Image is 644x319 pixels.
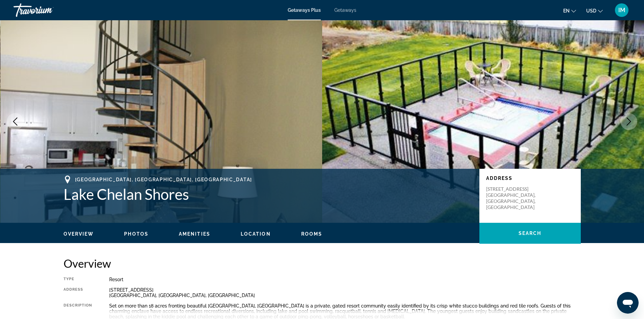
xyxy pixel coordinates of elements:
button: Change language [563,6,576,16]
p: [STREET_ADDRESS] [GEOGRAPHIC_DATA], [GEOGRAPHIC_DATA], [GEOGRAPHIC_DATA] [486,186,540,210]
button: Overview [64,231,94,237]
a: Getaways Plus [288,7,321,13]
button: Search [479,223,581,244]
p: Address [486,176,574,181]
button: User Menu [613,3,630,17]
h2: Overview [64,257,581,270]
span: Location [241,231,271,237]
div: [STREET_ADDRESS] [GEOGRAPHIC_DATA], [GEOGRAPHIC_DATA], [GEOGRAPHIC_DATA] [109,287,581,298]
span: en [563,8,570,14]
button: Location [241,231,271,237]
span: USD [586,8,596,14]
a: Getaways [334,7,356,13]
button: Photos [124,231,148,237]
div: Type [64,277,92,282]
span: Photos [124,231,148,237]
span: [GEOGRAPHIC_DATA], [GEOGRAPHIC_DATA], [GEOGRAPHIC_DATA] [75,177,252,182]
button: Previous image [7,113,24,130]
span: Overview [64,231,94,237]
div: Resort [109,277,581,282]
a: Travorium [14,1,81,19]
span: Search [519,231,542,236]
iframe: Button to launch messaging window [617,292,639,314]
button: Amenities [179,231,210,237]
span: Rooms [301,231,323,237]
span: IM [618,7,625,14]
h1: Lake Chelan Shores [64,185,473,203]
button: Rooms [301,231,323,237]
div: Address [64,287,92,298]
button: Next image [620,113,637,130]
button: Change currency [586,6,603,16]
span: Amenities [179,231,210,237]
